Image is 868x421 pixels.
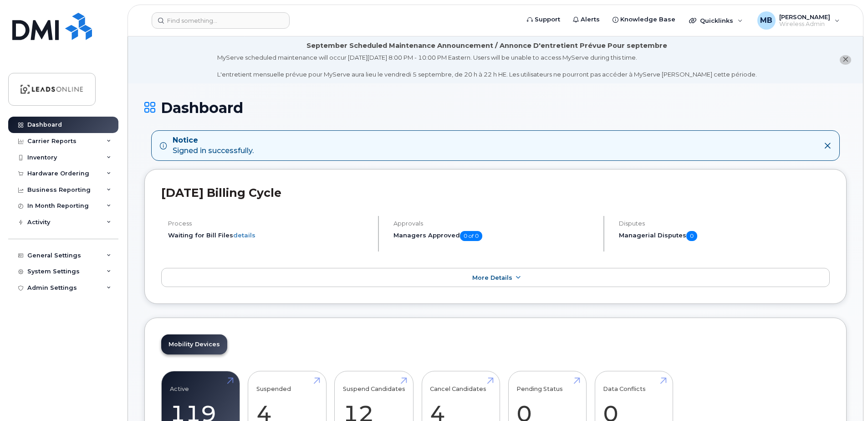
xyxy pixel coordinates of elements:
[619,231,830,241] h5: Managerial Disputes
[144,100,847,116] h1: Dashboard
[173,135,254,146] strong: Notice
[460,231,482,241] span: 0 of 0
[306,41,667,51] div: September Scheduled Maintenance Announcement / Annonce D'entretient Prévue Pour septembre
[217,53,757,79] div: MyServe scheduled maintenance will occur [DATE][DATE] 8:00 PM - 10:00 PM Eastern. Users will be u...
[161,334,227,354] a: Mobility Devices
[161,186,830,200] h2: [DATE] Billing Cycle
[686,231,697,241] span: 0
[168,220,370,227] h4: Process
[393,220,596,227] h4: Approvals
[173,135,254,156] div: Signed in successfully.
[233,231,255,239] a: details
[619,220,830,227] h4: Disputes
[168,231,370,240] li: Waiting for Bill Files
[472,274,512,281] span: More Details
[840,55,851,65] button: close notification
[393,231,596,241] h5: Managers Approved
